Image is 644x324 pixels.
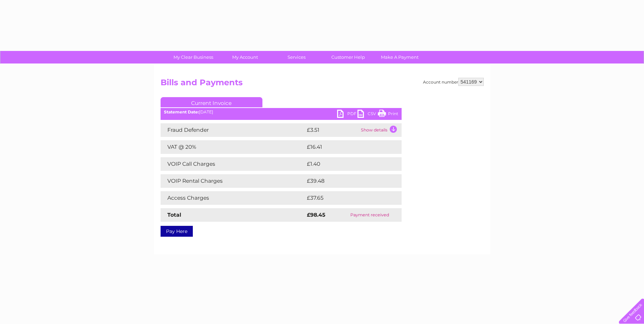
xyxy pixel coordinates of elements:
td: Access Charges [161,191,305,205]
a: CSV [357,110,378,120]
td: Payment received [338,208,401,222]
a: PDF [337,110,357,120]
td: £39.48 [305,174,388,188]
td: £3.51 [305,123,359,137]
td: £1.40 [305,157,385,171]
h2: Bills and Payments [161,78,484,91]
a: Print [378,110,398,120]
td: VOIP Call Charges [161,157,305,171]
a: Services [269,51,325,64]
td: Fraud Defender [161,123,305,137]
td: VOIP Rental Charges [161,174,305,188]
td: Show details [359,123,402,137]
a: Make A Payment [372,51,428,64]
a: My Clear Business [165,51,221,64]
strong: Total [167,212,181,218]
div: [DATE] [161,110,402,114]
td: VAT @ 20% [161,140,305,154]
a: Pay Here [161,226,193,237]
strong: £98.45 [307,212,325,218]
b: Statement Date: [164,109,199,114]
a: Current Invoice [161,97,262,107]
td: £37.65 [305,191,388,205]
td: £16.41 [305,140,387,154]
a: Customer Help [320,51,376,64]
div: Account number [423,78,484,86]
a: My Account [217,51,273,64]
